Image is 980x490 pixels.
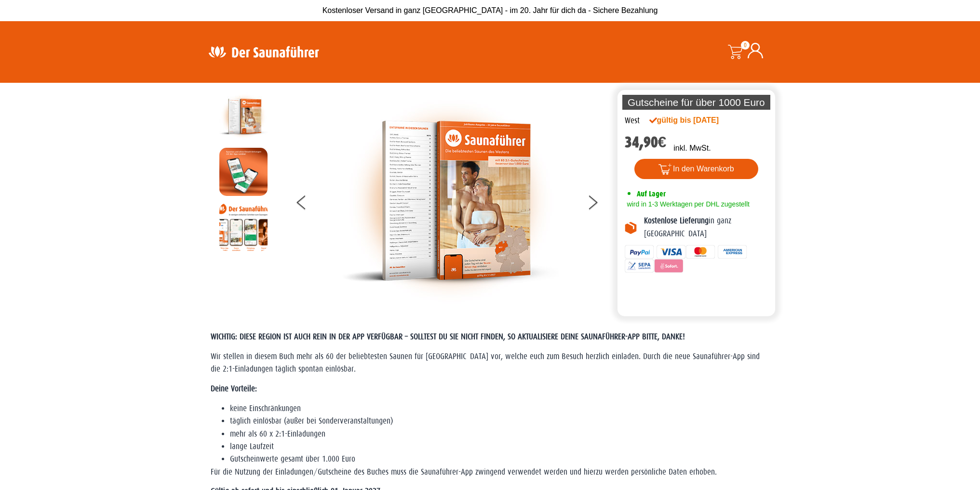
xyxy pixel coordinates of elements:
span: € [658,133,667,151]
span: Kostenloser Versand in ganz [GEOGRAPHIC_DATA] - im 20. Jahr für dich da - Sichere Bezahlung [322,6,658,14]
div: West [625,115,640,127]
p: Gutscheine für über 1000 Euro [622,95,771,110]
p: inkl. MwSt. [673,142,711,154]
img: der-saunafuehrer-2025-west [342,92,559,309]
span: 0 [741,41,750,50]
img: MOCKUP-iPhone_regional [219,148,268,196]
li: mehr als 60 x 2:1-Einladungen [230,428,770,440]
span: wird in 1-3 Werktagen per DHL zugestellt [625,200,750,208]
li: täglich einlösbar (außer bei Sonderveranstaltungen) [230,415,770,427]
img: Anleitung7tn [219,203,268,251]
div: gültig bis [DATE] [649,115,740,126]
b: Kostenlose Lieferung [644,216,709,225]
span: Auf Lager [637,189,666,198]
span: WICHTIG: DIESE REGION IST AUCH REIN IN DER APP VERFÜGBAR – SOLLTEST DU SIE NICHT FINDEN, SO AKTUA... [211,332,685,341]
p: Für die Nutzung der Einladungen/Gutscheine des Buches muss die Saunaführer-App zwingend verwendet... [211,466,770,478]
p: in ganz [GEOGRAPHIC_DATA] [644,215,768,240]
img: der-saunafuehrer-2025-west [219,92,268,141]
li: Gutscheinwerte gesamt über 1.000 Euro [230,453,770,465]
span: Wir stellen in diesem Buch mehr als 60 der beliebtesten Saunen für [GEOGRAPHIC_DATA] vor, welche ... [211,352,760,374]
button: In den Warenkorb [634,159,758,179]
bdi: 34,90 [625,133,667,151]
li: lange Laufzeit [230,440,770,453]
li: keine Einschränkungen [230,402,770,415]
strong: Deine Vorteile: [211,384,257,393]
